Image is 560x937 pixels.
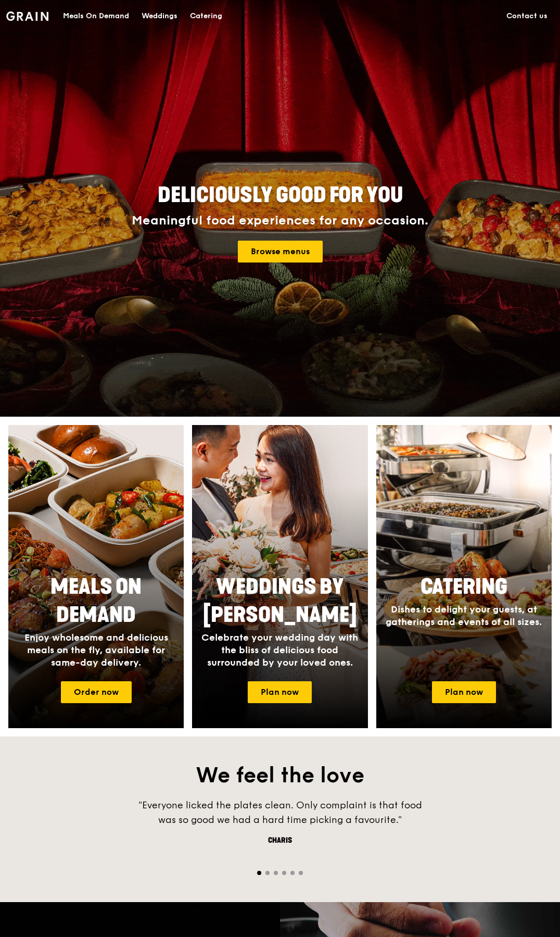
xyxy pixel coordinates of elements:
[124,835,436,846] div: Charis
[203,574,357,628] span: Weddings by [PERSON_NAME]
[184,1,228,32] a: Catering
[248,681,312,703] a: Plan now
[192,425,367,728] a: Weddings by [PERSON_NAME]Celebrate your wedding day with the bliss of delicious food surrounded b...
[50,574,142,628] span: Meals On Demand
[142,1,177,32] div: Weddings
[8,425,184,728] img: meals-on-demand-card.d2b6f6db.png
[158,183,403,208] span: Deliciously good for you
[432,681,496,703] a: Plan now
[282,871,286,875] span: Go to slide 4
[376,425,552,728] img: catering-card.e1cfaf3e.jpg
[192,425,367,728] img: weddings-card.4f3003b8.jpg
[8,425,184,728] a: Meals On DemandEnjoy wholesome and delicious meals on the fly, available for same-day delivery.Or...
[190,1,222,32] div: Catering
[6,11,48,21] img: Grain
[265,871,270,875] span: Go to slide 2
[201,632,358,668] span: Celebrate your wedding day with the bliss of delicious food surrounded by your loved ones.
[135,1,184,32] a: Weddings
[290,871,295,875] span: Go to slide 5
[93,214,467,228] div: Meaningful food experiences for any occasion.
[274,871,278,875] span: Go to slide 3
[238,241,323,263] a: Browse menus
[421,574,507,599] span: Catering
[61,681,132,703] a: Order now
[386,604,542,628] span: Dishes to delight your guests, at gatherings and events of all sizes.
[257,871,261,875] span: Go to slide 1
[24,632,168,668] span: Enjoy wholesome and delicious meals on the fly, available for same-day delivery.
[376,425,552,728] a: CateringDishes to delight your guests, at gatherings and events of all sizes.Plan now
[63,1,129,32] div: Meals On Demand
[299,871,303,875] span: Go to slide 6
[500,1,554,32] a: Contact us
[124,798,436,827] div: "Everyone licked the plates clean. Only complaint is that food was so good we had a hard time pic...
